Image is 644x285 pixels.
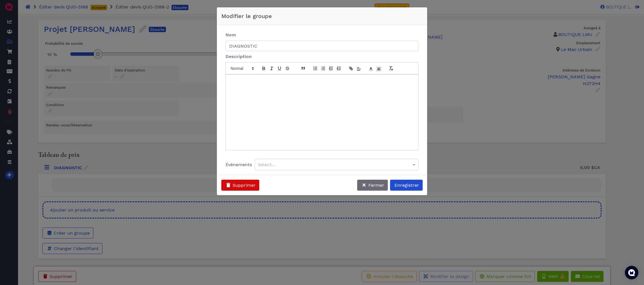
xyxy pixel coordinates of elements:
[357,180,388,191] button: Fermer
[390,180,423,191] button: Enregistrer
[221,180,259,191] button: Supprimer
[221,13,272,19] span: Modifier le groupe
[625,266,638,279] div: Open Intercom Messenger
[394,182,419,188] span: Enregistrer
[255,159,418,170] div: Select...
[226,54,252,59] span: Description
[368,182,384,188] span: Fermer
[226,162,252,167] span: Événements
[226,32,236,37] span: Nom
[232,182,256,188] span: Supprimer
